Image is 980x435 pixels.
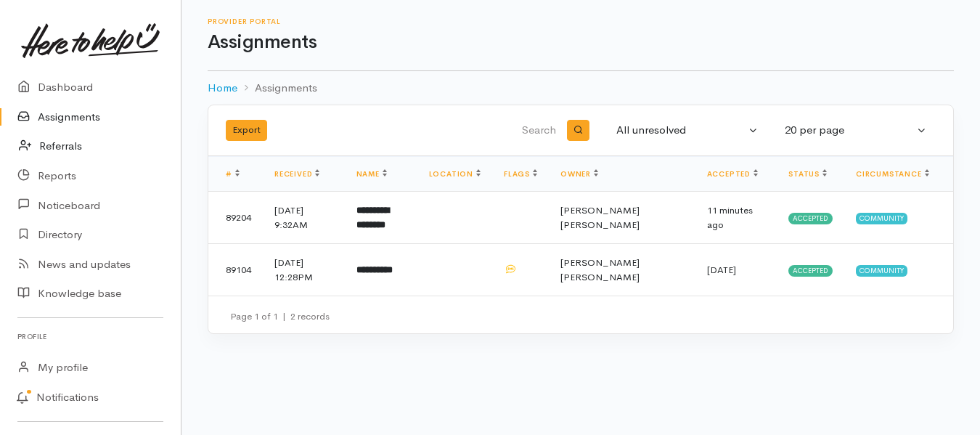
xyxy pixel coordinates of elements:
[707,169,758,179] a: Accepted
[17,327,163,346] h6: Profile
[788,213,833,224] span: Accepted
[208,32,954,53] h1: Assignments
[208,17,954,25] h6: Provider Portal
[560,256,640,283] span: [PERSON_NAME] [PERSON_NAME]
[274,169,319,179] a: Received
[263,192,345,244] td: [DATE] 9:32AM
[226,120,267,141] button: Export
[226,169,240,179] a: #
[788,265,833,277] span: Accepted
[208,80,237,97] a: Home
[356,169,387,179] a: Name
[208,244,263,296] td: 89104
[208,192,263,244] td: 89204
[856,265,907,277] span: Community
[560,204,640,231] span: [PERSON_NAME] [PERSON_NAME]
[707,264,736,276] time: [DATE]
[263,244,345,296] td: [DATE] 12:28PM
[856,213,907,224] span: Community
[429,169,481,179] a: Location
[282,310,286,322] span: |
[788,169,827,179] a: Status
[776,116,936,145] button: 20 per page
[608,116,767,145] button: All unresolved
[616,122,746,139] div: All unresolved
[785,122,914,139] div: 20 per page
[504,169,537,179] a: Flags
[237,80,317,97] li: Assignments
[230,310,330,322] small: Page 1 of 1 2 records
[208,71,954,105] nav: breadcrumb
[856,169,929,179] a: Circumstance
[417,113,559,148] input: Search
[707,204,753,231] time: 11 minutes ago
[560,169,598,179] a: Owner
